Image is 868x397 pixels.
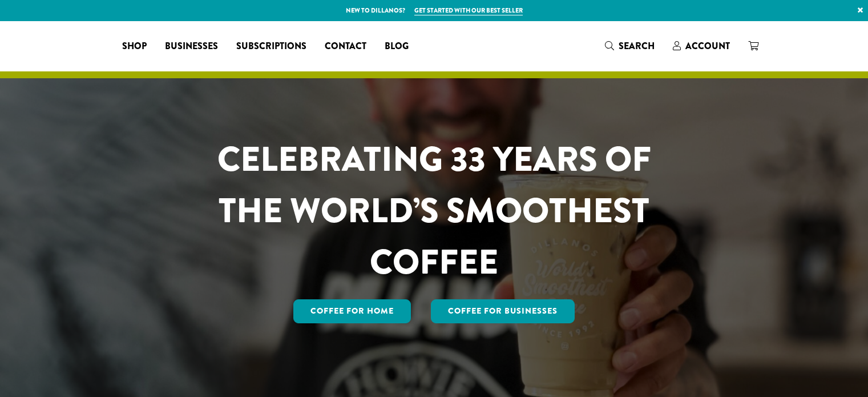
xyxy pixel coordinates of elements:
a: Coffee for Home [293,299,411,323]
span: Blog [385,39,409,54]
a: Search [596,37,664,55]
a: Coffee For Businesses [431,299,575,323]
h1: CELEBRATING 33 YEARS OF THE WORLD’S SMOOTHEST COFFEE [184,134,685,288]
span: Businesses [165,39,218,54]
a: Get started with our best seller [414,6,523,15]
span: Subscriptions [236,39,306,54]
span: Search [619,39,655,53]
span: Shop [122,39,147,54]
a: Shop [113,37,156,55]
span: Contact [325,39,366,54]
span: Account [685,39,730,53]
